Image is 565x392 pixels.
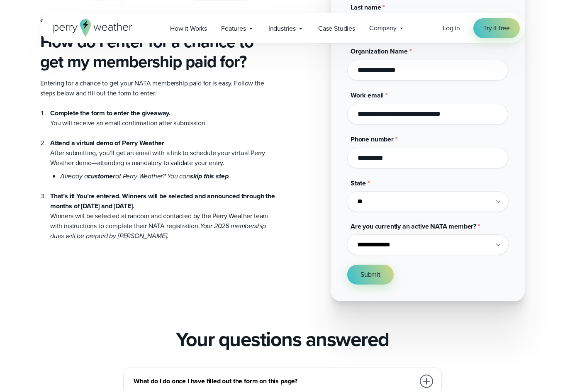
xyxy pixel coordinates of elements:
h3: How do I enter for a chance to get my membership paid for? [40,32,276,72]
span: Are you currently an active NATA member? [351,222,476,231]
li: After submitting, you’ll get an email with a link to schedule your virtual Perry Weather demo—att... [50,128,276,181]
span: Industries [268,24,296,34]
a: Case Studies [311,20,362,37]
li: Winners will be selected at random and contacted by the Perry Weather team with instructions to c... [50,181,276,241]
strong: Complete the form to enter the giveaway. [50,108,170,118]
strong: skip this step [190,171,229,181]
span: Features [221,24,246,34]
span: How it Works [170,24,207,34]
a: How it Works [163,20,214,37]
a: Try it free [473,18,520,38]
span: Case Studies [318,24,355,34]
button: Submit [347,265,394,285]
span: Organization Name [351,46,408,56]
li: You will receive an email confirmation after submission. [50,108,276,128]
em: Already a of Perry Weather? You can . [60,171,230,181]
span: Phone number [351,134,394,144]
strong: That’s it! You’re entered. Winners will be selected and announced through the months of [DATE] an... [50,191,275,211]
span: Company [369,23,397,33]
span: Try it free [483,23,510,33]
span: Work email [351,90,384,100]
strong: Attend a virtual demo of Perry Weather [50,138,164,148]
em: Your 2026 membership dues will be prepaid by [PERSON_NAME]. [50,221,266,241]
p: Entering for a chance to get your NATA membership paid for is easy. Follow the steps below and fi... [40,78,276,98]
h2: Your questions answered [176,328,389,351]
span: State [351,178,366,188]
span: Last name [351,2,381,12]
h3: What do I do once I have filled out the form on this page? [134,376,415,386]
strong: customer [88,171,115,181]
span: Submit [360,270,380,280]
a: Log in [443,23,460,33]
